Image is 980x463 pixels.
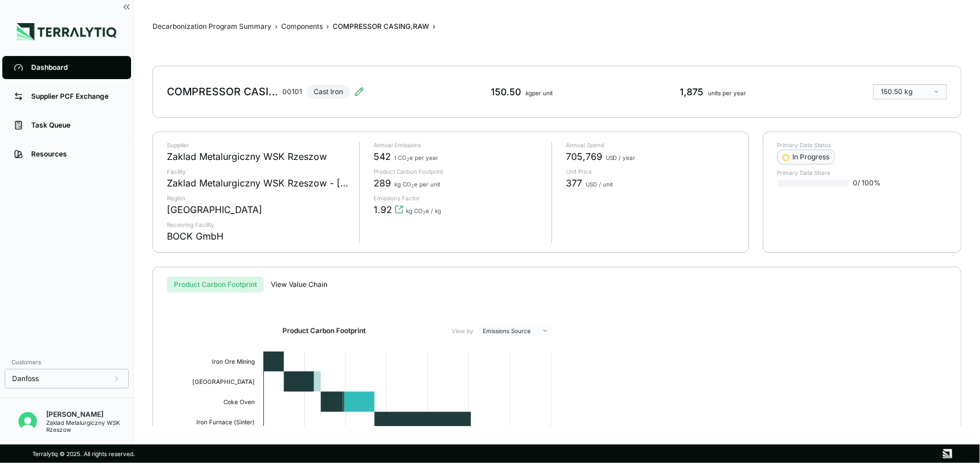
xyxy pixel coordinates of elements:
label: View by [452,327,474,334]
p: Product Carbon Footprint [374,168,542,175]
div: Dashboard [31,63,120,72]
text: Iron Furnace (Sinter) [196,419,255,425]
button: In Progress [777,150,835,165]
span: kg CO e / kg [406,207,441,214]
div: COMPRESSOR CASING,RAW [167,85,278,99]
span: USD / year [606,154,636,161]
button: Open user button [14,408,42,435]
p: Annual Spend [566,141,735,148]
div: COMPRESSOR CASING,RAW [333,22,429,31]
button: Product Carbon Footprint [167,277,264,293]
p: Annual Emissions [374,141,542,148]
button: 150.50 kg [873,84,947,99]
div: s [167,277,947,293]
text: Iron Ore Mining [212,358,255,365]
p: Region [167,195,350,201]
div: In Progress [782,152,830,162]
span: 542 [374,150,391,163]
p: Receiving Facility [167,221,350,228]
div: Zaklad Metalurgiczny WSK Rzeszow [46,419,133,433]
span: 0 / 100 % [854,178,881,188]
span: units per year [708,89,746,96]
button: Decarbonization Program Summary [152,22,271,31]
span: Danfoss [12,374,39,383]
div: Zaklad Metalurgiczny WSK Rzeszow [167,150,327,163]
span: 1.92 [374,203,392,216]
div: Components [281,22,323,31]
button: Emissions Source [479,325,553,337]
span: › [275,22,278,31]
div: 150.50 [491,85,553,99]
span: › [326,22,329,31]
text: Coke Oven [223,398,255,405]
sub: 2 [407,157,409,162]
img: Mirosław Lenard [18,412,37,431]
div: Task Queue [31,121,120,130]
div: Customers [5,355,129,369]
div: BOCK GmbH [167,229,223,243]
p: Facility [167,168,350,175]
div: Resources [31,150,120,159]
svg: View audit trail [394,205,404,214]
sub: 2 [423,210,426,215]
button: View Value Chain [264,277,334,293]
sub: 2 [411,184,414,189]
p: Primary Data Status [777,141,947,148]
span: kg per unit [526,89,553,96]
h2: Product Carbon Footprint [282,326,366,335]
img: Logo [17,23,117,40]
div: Supplier PCF Exchange [31,92,120,101]
div: 00101 [282,87,302,96]
div: Zaklad Metalurgiczny WSK Rzeszow - [GEOGRAPHIC_DATA] [167,176,350,190]
p: Supplier [167,141,350,148]
span: › [433,22,435,31]
span: kg CO e per unit [394,181,440,188]
span: t CO e per year [394,154,438,161]
div: 1,875 [680,85,746,99]
span: 289 [374,176,391,190]
div: [GEOGRAPHIC_DATA] [167,203,262,216]
span: 377 [566,176,582,190]
p: Primary Data Share [777,169,947,176]
p: Unit Price [566,168,735,175]
span: USD / unit [586,181,613,188]
p: Emissions Factor [374,195,542,201]
div: [PERSON_NAME] [46,410,133,419]
text: [GEOGRAPHIC_DATA] [192,378,255,385]
span: 705,769 [566,150,602,163]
